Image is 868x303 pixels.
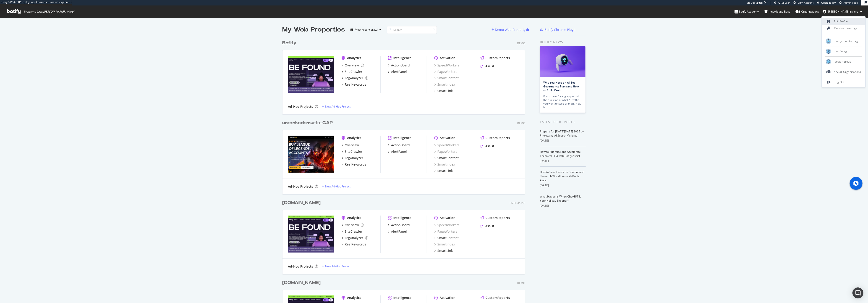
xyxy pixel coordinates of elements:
a: SmartIndex [434,82,455,87]
div: Botify Chrome Plugin [544,27,577,32]
a: SmartContent [434,156,459,160]
a: Edit Profile [822,18,865,25]
div: SpeedWorkers [434,143,460,148]
button: Demo Web Property [492,26,526,33]
div: SmartLink [437,169,453,173]
div: Assist [485,224,494,228]
div: SmartContent [437,156,459,160]
a: Overview [342,143,359,148]
img: unrankedsmurfs-GAP [288,136,334,173]
span: botify-org [835,50,847,53]
div: Analytics [347,136,361,140]
div: ActionBoard [391,143,410,148]
div: SmartLink [437,248,453,253]
a: SpeedWorkers [434,63,460,68]
a: LogAnalyzer [342,76,368,80]
a: New Ad-Hoc Project [322,105,350,108]
a: RealKeywords [342,82,366,87]
div: PageWorkers [434,229,457,234]
div: Viz Debugger: [747,1,763,5]
button: Most recent crawl [349,26,383,33]
div: CustomReports [486,295,510,300]
div: Most recent crawl [355,28,378,31]
a: SmartContent [434,76,459,80]
img: Why You Need an AI Bot Governance Plan (and How to Build One) [540,46,586,77]
div: Assist [485,144,494,148]
div: ActionBoard [391,63,410,68]
a: SmartLink [434,248,453,253]
img: botify-org-botify.com [288,216,334,253]
a: What Happens When ChatGPT Is Your Holiday Shopper? [540,195,581,203]
span: CRM User [778,1,790,4]
div: Activation [440,136,455,140]
button: [PERSON_NAME].riviere [819,8,866,15]
span: emmanuel.riviere [828,10,858,13]
div: AlertPanel [391,229,407,234]
div: [DOMAIN_NAME] [282,279,321,286]
a: Demo Web Property [492,28,526,32]
a: CustomReports [481,136,510,140]
img: costar-group [826,59,831,64]
div: Activation [440,56,455,60]
div: Activation [440,216,455,220]
div: Overview [345,63,359,68]
div: Demo [517,41,525,45]
a: Assist [481,144,494,148]
div: SmartLink [437,89,453,93]
div: PageWorkers [434,149,457,154]
span: botify-monitor-org [835,39,858,43]
a: CustomReports [481,56,510,60]
div: Assist [485,64,494,69]
img: Botify [288,56,334,93]
div: ActionBoard [391,223,410,227]
a: RealKeywords [342,242,366,247]
div: See all Organizations [822,69,865,75]
div: Open Intercom Messenger [852,287,863,298]
div: AlertPanel [391,149,407,154]
div: unrankedsmurfs-GAP [282,120,333,126]
a: Why You Need an AI Bot Governance Plan (and How to Build One) [543,81,579,92]
a: How to Save Hours on Content and Research Workflows with Botify Assist [540,170,584,182]
div: Analytics [347,56,361,60]
a: SpeedWorkers [434,223,460,227]
div: Ad-Hoc Projects [288,104,313,109]
a: unrankedsmurfs-GAP [282,120,335,126]
div: Activation [440,295,455,300]
a: SmartLink [434,89,453,93]
div: [DATE] [540,204,586,208]
div: Organizations [795,9,819,14]
span: Welcome back, [PERSON_NAME].riviere ! [24,10,74,13]
div: SiteCrawler [345,229,362,234]
a: Botify [282,40,298,46]
div: Botify [282,40,296,46]
div: SmartIndex [434,242,455,247]
a: PageWorkers [434,69,457,74]
div: Intelligence [393,56,411,60]
div: [DOMAIN_NAME] [282,200,321,206]
div: [DATE] [540,139,586,143]
div: If you haven’t yet grappled with the question of what AI traffic you want to keep or block, now is… [543,95,582,109]
a: Open in dev [817,1,836,5]
div: RealKeywords [345,82,366,87]
div: Intelligence [393,295,411,300]
a: Botify Chrome Plugin [540,27,577,32]
div: RealKeywords [345,162,366,167]
a: Password settings [822,25,865,32]
a: CRM Account [793,1,813,5]
a: Prepare for [DATE][DATE] 2025 by Prioritizing AI Search Visibility [540,129,584,137]
div: CustomReports [486,56,510,60]
div: LogAnalyzer [345,236,363,240]
a: [DOMAIN_NAME] [282,200,322,206]
div: SiteCrawler [345,69,362,74]
span: Log Out [834,80,844,84]
div: Knowledge Base [764,9,790,14]
div: Analytics [347,216,361,220]
div: RealKeywords [345,242,366,247]
a: Log Out [822,79,865,86]
a: SiteCrawler [342,69,362,74]
div: SmartIndex [434,162,455,167]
